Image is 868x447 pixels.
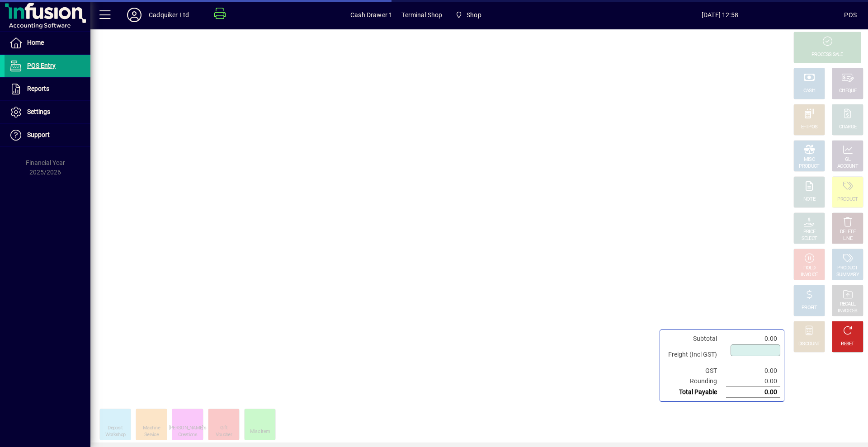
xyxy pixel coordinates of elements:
div: Gift [220,425,227,432]
span: Support [27,131,50,138]
div: Service [144,432,159,438]
div: DISCOUNT [798,341,820,348]
div: Deposit [108,425,123,432]
td: 0.00 [726,366,780,376]
div: Machine [143,425,160,432]
div: [PERSON_NAME]'s [169,425,207,432]
span: Settings [27,108,50,115]
div: PRODUCT [837,265,858,272]
td: Subtotal [664,334,726,344]
div: LINE [843,235,852,242]
div: PROFIT [802,305,817,311]
div: HOLD [803,265,815,272]
td: Rounding [664,376,726,387]
td: 0.00 [726,387,780,398]
div: PRODUCT [799,163,819,170]
div: GL [845,156,851,163]
div: PRODUCT [837,196,858,203]
span: Shop [452,7,485,23]
span: Home [27,39,44,46]
div: Workshop [105,432,125,438]
div: CASH [803,88,815,94]
div: Misc Item [250,428,270,435]
div: DELETE [840,229,855,235]
a: Home [5,32,90,54]
span: [DATE] 12:58 [595,8,844,22]
button: Profile [120,7,149,23]
div: PROCESS SALE [811,52,843,58]
span: POS Entry [27,62,56,69]
div: SUMMARY [836,272,859,278]
div: RESET [841,341,854,348]
a: Settings [5,101,90,123]
div: Creations [178,432,197,438]
span: Reports [27,85,49,92]
a: Support [5,124,90,146]
span: Cash Drawer 1 [350,8,392,22]
div: Voucher [216,432,232,438]
td: 0.00 [726,376,780,387]
div: CHARGE [839,124,857,131]
span: Shop [467,8,481,22]
td: GST [664,366,726,376]
div: PRICE [803,229,816,235]
div: INVOICES [838,308,857,315]
div: NOTE [803,196,815,203]
span: Terminal Shop [401,8,442,22]
div: INVOICE [801,272,817,278]
div: RECALL [840,301,856,308]
td: 0.00 [726,334,780,344]
div: EFTPOS [801,124,818,131]
div: Cadquiker Ltd [149,8,189,22]
div: ACCOUNT [837,163,858,170]
td: Total Payable [664,387,726,398]
div: POS [844,8,857,22]
div: MISC [804,156,815,163]
div: CHEQUE [839,88,856,94]
td: Freight (Incl GST) [664,344,726,366]
div: SELECT [802,235,817,242]
a: Reports [5,78,90,100]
